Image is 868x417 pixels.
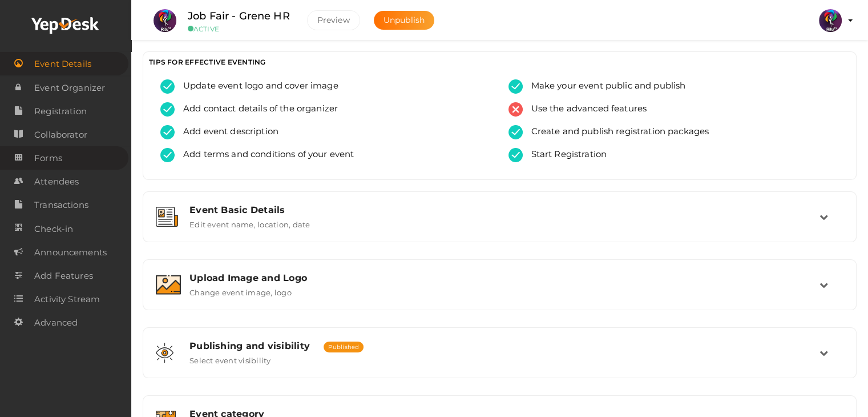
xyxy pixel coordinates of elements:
span: Activity Stream [34,288,100,311]
img: tick-success.svg [508,148,523,162]
span: Forms [34,147,62,170]
img: image.svg [156,275,181,295]
span: Use the advanced features [523,102,647,117]
span: Start Registration [523,148,607,162]
span: Attendees [34,170,79,193]
span: Create and publish registration packages [523,125,709,139]
span: Registration [34,100,87,123]
img: tick-success.svg [160,102,175,117]
img: tick-success.svg [508,125,523,139]
label: Job Fair - Grene HR [188,8,290,25]
img: error.svg [508,102,523,117]
h3: TIPS FOR EFFECTIVE EVENTING [149,58,850,66]
button: Unpublish [374,11,434,30]
small: ACTIVE [188,25,290,33]
span: Unpublish [383,15,425,25]
button: Preview [307,10,360,30]
span: Advanced [34,311,78,334]
span: Event Details [34,53,91,75]
span: Make your event public and publish [523,79,686,94]
span: Add terms and conditions of your event [175,148,354,162]
img: event-details.svg [156,207,178,227]
span: Add contact details of the organizer [175,102,338,117]
img: shared-vision.svg [156,343,173,363]
span: Publishing and visibility [189,340,310,351]
div: Event Basic Details [189,205,819,215]
a: Upload Image and Logo Change event image, logo [149,288,850,299]
span: Event Organizer [34,77,105,99]
img: tick-success.svg [508,79,523,94]
img: CS2O7UHK_small.png [154,9,176,32]
span: Published [324,342,364,352]
span: Transactions [34,194,88,216]
label: Change event image, logo [189,283,292,297]
span: Add event description [175,125,278,139]
img: tick-success.svg [160,148,175,162]
a: Event Basic Details Edit event name, location, date [149,220,850,231]
span: Add Features [34,264,93,287]
img: tick-success.svg [160,79,175,94]
span: Check-in [34,218,73,240]
label: Select event visibility [189,351,271,365]
label: Edit event name, location, date [189,215,310,229]
div: Upload Image and Logo [189,272,819,283]
span: Collaborator [34,123,87,146]
img: tick-success.svg [160,125,175,139]
span: Update event logo and cover image [175,79,338,94]
img: 5BK8ZL5P_small.png [819,9,842,32]
span: Announcements [34,241,107,264]
a: Publishing and visibility Published Select event visibility [149,356,850,367]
